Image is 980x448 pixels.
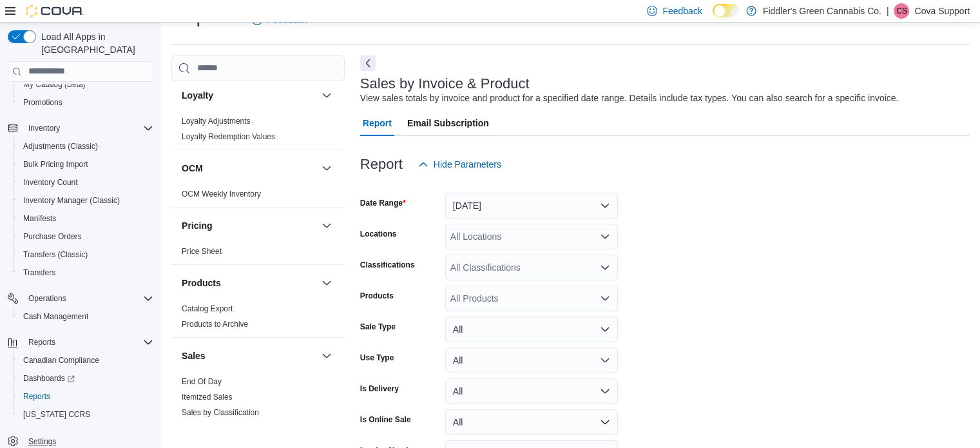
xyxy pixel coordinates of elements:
button: Inventory [3,119,159,137]
button: Promotions [13,93,159,112]
label: Products [360,291,394,301]
span: Inventory Manager (Classic) [23,195,120,206]
span: Transfers (Classic) [23,249,88,260]
label: Sale Type [360,322,396,332]
button: Bulk Pricing Import [13,155,159,173]
a: Inventory Count [18,175,83,190]
span: OCM Weekly Inventory [182,189,261,199]
p: | [887,3,889,19]
button: Open list of options [600,231,610,242]
button: All [445,378,618,404]
button: Reports [3,333,159,351]
h3: Sales [182,349,206,362]
span: Loyalty Adjustments [182,116,251,126]
button: Transfers (Classic) [13,246,159,264]
button: OCM [319,161,334,176]
h3: OCM [182,162,203,175]
a: My Catalog (Beta) [18,77,91,92]
button: OCM [182,162,316,175]
a: Canadian Compliance [18,353,104,368]
span: Inventory [23,121,153,136]
a: Adjustments (Classic) [18,139,103,154]
span: Operations [28,293,66,304]
input: Dark Mode [713,4,740,17]
span: Catalog Export [182,304,233,314]
span: Dashboards [18,371,153,386]
span: Operations [23,291,153,306]
span: Adjustments (Classic) [18,139,153,154]
a: [US_STATE] CCRS [18,407,95,422]
button: Loyalty [319,88,334,103]
button: Reports [13,387,159,405]
button: Products [182,277,316,289]
button: Reports [23,335,61,350]
button: Next [360,55,376,71]
span: Dashboards [23,373,75,384]
span: Reports [23,391,50,402]
span: CS [896,3,907,19]
button: Inventory Count [13,173,159,191]
span: Load All Apps in [GEOGRAPHIC_DATA] [36,30,153,56]
button: Products [319,275,334,291]
span: Bulk Pricing Import [18,157,153,172]
span: Products to Archive [182,319,248,329]
span: Price Sheet [182,246,222,257]
a: Promotions [18,95,68,110]
span: Reports [28,337,55,347]
button: Operations [3,289,159,307]
span: Manifests [23,213,56,224]
button: Hide Parameters [413,151,506,177]
span: Itemized Sales [182,392,233,402]
label: Is Delivery [360,384,399,394]
span: My Catalog (Beta) [23,79,86,90]
a: Inventory Manager (Classic) [18,193,125,208]
button: Operations [23,291,72,306]
span: Washington CCRS [18,407,153,422]
span: Email Subscription [407,110,489,136]
span: Transfers [18,265,153,280]
span: Settings [28,436,56,447]
div: Products [171,301,345,337]
button: Transfers [13,264,159,282]
button: [DATE] [445,193,618,219]
button: Sales [319,348,334,364]
label: Locations [360,229,397,239]
button: [US_STATE] CCRS [13,405,159,424]
span: Sales by Classification [182,407,259,418]
button: Sales [182,349,316,362]
span: Transfers (Classic) [18,247,153,262]
a: End Of Day [182,377,222,386]
div: OCM [171,186,345,207]
a: Catalog Export [182,304,233,313]
div: Pricing [171,244,345,264]
label: Classifications [360,260,415,270]
a: Transfers [18,265,61,280]
button: Open list of options [600,293,610,304]
span: Adjustments (Classic) [23,141,98,151]
button: Pricing [182,219,316,232]
span: Purchase Orders [23,231,82,242]
span: Reports [18,389,153,404]
a: Manifests [18,211,61,226]
button: Canadian Compliance [13,351,159,369]
a: Bulk Pricing Import [18,157,93,172]
button: Adjustments (Classic) [13,137,159,155]
a: Loyalty Redemption Values [182,132,275,141]
img: Cova [26,5,84,17]
a: OCM Weekly Inventory [182,190,261,199]
h3: Sales by Invoice & Product [360,76,530,92]
span: Dark Mode [713,17,713,18]
a: Cash Management [18,309,93,324]
span: Inventory Manager (Classic) [18,193,153,208]
h3: Pricing [182,219,212,232]
button: Cash Management [13,307,159,326]
div: View sales totals by invoice and product for a specified date range. Details include tax types. Y... [360,92,899,105]
button: Manifests [13,209,159,228]
span: Reports [23,335,153,350]
button: Open list of options [600,262,610,273]
span: End Of Day [182,376,222,387]
span: Transfers [23,268,55,278]
a: Price Sheet [182,247,222,256]
button: My Catalog (Beta) [13,75,159,93]
h3: Loyalty [182,89,213,102]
